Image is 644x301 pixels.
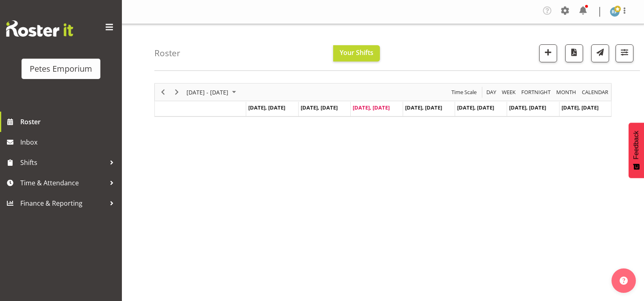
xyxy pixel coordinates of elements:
[520,87,551,97] span: Fortnight
[520,87,552,97] button: Fortnight
[591,44,609,62] button: Send a list of all shifts for the selected filtered period to all rostered employees.
[30,63,92,75] div: Petes Emporium
[301,104,338,111] span: [DATE], [DATE]
[565,44,583,62] button: Download a PDF of the roster according to the set date range.
[20,177,106,189] span: Time & Attendance
[457,104,494,111] span: [DATE], [DATE]
[451,87,477,97] span: Time Scale
[485,87,498,97] button: Timeline Day
[154,83,611,117] div: Timeline Week of September 10, 2025
[340,48,373,57] span: Your Shifts
[620,277,628,285] img: help-xxl-2.png
[509,104,546,111] span: [DATE], [DATE]
[186,87,229,97] span: [DATE] - [DATE]
[501,87,516,97] span: Week
[154,48,180,58] h4: Roster
[20,136,118,148] span: Inbox
[450,87,478,97] button: Time Scale
[555,87,577,97] span: Month
[185,87,240,97] button: September 08 - 14, 2025
[405,104,442,111] span: [DATE], [DATE]
[581,87,610,97] button: Month
[501,87,517,97] button: Timeline Week
[555,87,578,97] button: Timeline Month
[486,87,497,97] span: Day
[616,44,633,62] button: Filter Shifts
[562,104,598,111] span: [DATE], [DATE]
[353,104,390,111] span: [DATE], [DATE]
[171,87,182,97] button: Next
[333,45,380,62] button: Your Shifts
[156,83,170,101] div: Previous
[170,83,184,101] div: Next
[20,116,118,128] span: Roster
[158,87,169,97] button: Previous
[539,44,557,62] button: Add a new shift
[581,87,609,97] span: calendar
[248,104,285,111] span: [DATE], [DATE]
[20,156,106,169] span: Shifts
[20,197,106,209] span: Finance & Reporting
[610,7,620,17] img: reina-puketapu721.jpg
[629,123,644,178] button: Feedback - Show survey
[633,131,640,159] span: Feedback
[6,20,73,37] img: Rosterit website logo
